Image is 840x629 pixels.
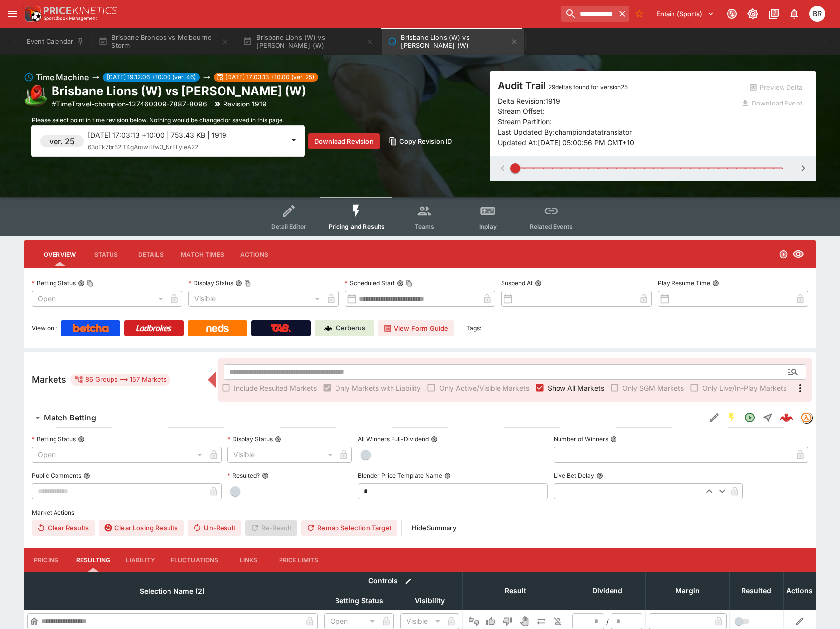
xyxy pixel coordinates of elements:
[78,280,85,287] button: Betting StatusCopy To Clipboard
[378,320,454,336] button: View Form Guide
[548,383,604,393] span: Show All Markets
[596,472,603,479] button: Live Bet Delay
[415,223,435,230] span: Teams
[232,242,277,266] button: Actions
[705,409,723,426] button: Edit Detail
[554,435,608,443] p: Number of Winners
[188,291,323,307] div: Visible
[4,5,22,23] button: open drawer
[406,280,413,287] button: Copy To Clipboard
[99,520,184,536] button: Clear Losing Results
[466,320,481,336] label: Tags:
[83,472,90,479] button: Public Comments
[801,412,812,423] img: tradingmodel
[222,73,318,82] span: [DATE] 17:03:13 +10:00 (ver. 25)
[780,411,793,424] div: 8bf042b9-b6c7-411d-805f-f8d483c35009
[744,5,762,23] button: Toggle light/dark mode
[22,4,42,24] img: PriceKinetics Logo
[358,472,442,480] p: Blender Price Template Name
[136,324,172,332] img: Ladbrokes
[24,84,48,108] img: australian_rules.png
[561,6,616,22] input: search
[784,363,802,381] button: Open
[530,223,573,230] span: Related Events
[498,79,736,92] h4: Audit Trail
[431,436,438,443] button: All Winners Full-Dividend
[610,436,617,443] button: Number of Winners
[444,472,451,479] button: Blender Price Template Name
[702,383,786,393] span: Only Live/In-Play Markets
[271,548,327,572] button: Price Limits
[479,223,497,230] span: Inplay
[462,572,569,610] th: Result
[301,520,397,536] button: Remap Selection Target
[777,408,796,427] a: 8bf042b9-b6c7-411d-805f-f8d483c35009
[44,16,97,21] img: Sportsbook Management
[74,374,167,386] div: 86 Groups 157 Markets
[88,143,198,151] span: 63oEk7br52lT4gAmwHfw3_NrFLyieA22
[406,520,462,536] button: HideSummary
[227,447,336,463] div: Visible
[271,223,306,230] span: Detail Editor
[324,324,332,332] img: Cerberus
[533,613,549,629] button: Push
[163,548,226,572] button: Fluctuations
[384,133,458,149] button: Copy Revision ID
[188,520,241,536] button: Un-Result
[324,613,378,629] div: Open
[188,279,233,287] p: Display Status
[78,436,85,443] button: Betting Status
[234,383,317,393] span: Include Resulted Markets
[784,572,816,610] th: Actions
[227,472,260,480] p: Resulted?
[404,595,455,607] span: Visibility
[32,447,206,463] div: Open
[345,279,395,287] p: Scheduled Start
[439,383,529,393] span: Only Active/Visible Markets
[780,411,793,424] img: logo-cerberus--red.svg
[397,280,404,287] button: Scheduled StartCopy To Clipboard
[792,248,804,260] svg: Visible
[723,5,741,23] button: Connected to PK
[308,133,380,149] button: Download Revision
[32,374,66,385] h5: Markets
[52,99,207,109] p: Copy To Clipboard
[129,585,216,597] span: Selection Name (2)
[723,409,741,426] button: SGM Enabled
[336,323,365,333] p: Cerberus
[32,520,95,536] button: Clear Results
[49,135,75,147] h6: ver. 25
[32,320,57,336] label: View on :
[244,280,251,287] button: Copy To Clipboard
[223,99,267,109] p: Revision 1919
[36,71,89,83] h6: Time Machine
[68,548,118,572] button: Resulting
[800,412,812,423] div: tradingmodel
[52,83,306,99] h2: Copy To Clipboard
[271,324,291,332] img: TabNZ
[21,28,90,55] button: Event Calendar
[658,279,710,287] p: Play Resume Time
[759,409,777,426] button: Straight
[569,572,645,610] th: Dividend
[32,505,808,520] label: Market Actions
[794,382,806,394] svg: More
[324,595,394,607] span: Betting Status
[606,616,609,627] div: /
[32,291,167,307] div: Open
[88,130,284,140] p: [DATE] 17:03:13 +10:00 | 753.43 KB | 1919
[402,575,415,588] button: Bulk edit
[257,197,583,236] div: Event type filters
[498,106,736,148] p: Stream Offset: Stream Partition: Last Updated By: championdatatranslator Updated At: [DATE] 05:00...
[44,413,96,423] h6: Match Betting
[103,73,200,82] span: [DATE] 19:12:06 +10:00 (ver. 46)
[741,409,759,426] button: Open
[44,7,117,14] img: PriceKinetics
[622,383,684,393] span: Only SGM Markets
[24,408,705,427] button: Match Betting
[92,28,235,55] button: Brisbane Broncos vs Melbourne Storm
[32,116,284,124] span: Please select point in time revision below. Nothing would be changed or saved in this page.
[650,6,720,22] button: Select Tenant
[87,280,94,287] button: Copy To Clipboard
